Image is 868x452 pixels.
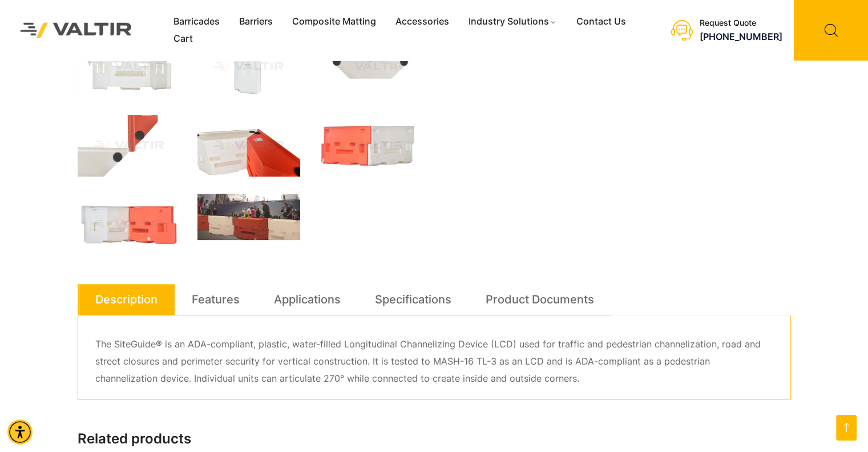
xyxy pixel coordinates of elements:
[78,431,791,447] h2: Related products
[78,115,180,177] img: Close-up of two triangular plastic pieces, one white and one orange, with black circular attachme...
[459,13,567,30] a: Industry Solutions
[197,194,300,240] img: A busy street scene with pedestrians walking past construction barriers in an urban setting.
[317,115,420,177] img: Two plastic containers, one orange and one white, stacked side by side. Each has cut-out handles ...
[192,284,240,315] a: Features
[229,13,282,30] a: Barriers
[700,31,782,42] a: call (888) 496-3625
[7,419,33,445] div: Accessibility Menu
[197,36,300,98] img: A white plastic component with cutouts, likely used in machinery or equipment.
[78,194,180,255] img: Two plastic containers, one white and one orange, positioned side by side, featuring various cuto...
[700,18,782,28] div: Request Quote
[197,115,300,177] img: Two plastic barriers, one white and one orange, positioned at an angle. The orange barrier has a ...
[95,336,773,387] p: The SiteGuide® is an ADA-compliant, plastic, water-filled Longitudinal Channelizing Device (LCD) ...
[164,30,203,47] a: Cart
[836,415,857,441] a: Open this option
[567,13,636,30] a: Contact Us
[375,284,451,315] a: Specifications
[386,13,459,30] a: Accessories
[95,284,158,315] a: Description
[274,284,341,315] a: Applications
[164,13,229,30] a: Barricades
[486,284,594,315] a: Product Documents
[9,11,144,49] img: Valtir Rentals
[78,36,180,98] img: A white plastic component with multiple cutouts and slots, likely used in machinery or automotive...
[317,36,420,98] img: A white plastic component with a triangular shape and two black circular attachments, likely a pa...
[282,13,386,30] a: Composite Matting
